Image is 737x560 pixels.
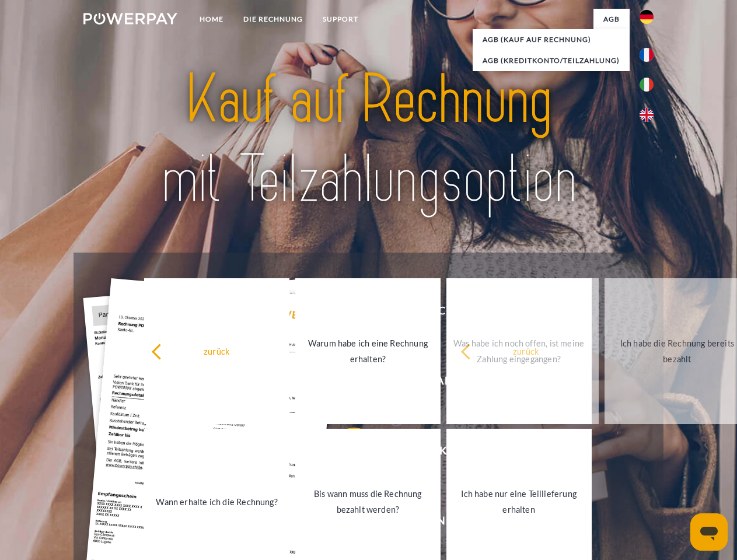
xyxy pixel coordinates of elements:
[640,48,654,62] img: fr
[302,486,434,517] div: Bis wann muss die Rechnung bezahlt werden?
[640,108,654,122] img: en
[690,513,728,551] iframe: Schaltfläche zum Öffnen des Messaging-Fensters
[593,9,630,30] a: agb
[453,486,585,517] div: Ich habe nur eine Teillieferung erhalten
[473,50,630,71] a: AGB (Kreditkonto/Teilzahlung)
[190,9,233,30] a: Home
[233,9,313,30] a: DIE RECHNUNG
[111,56,626,223] img: title-powerpay_de.svg
[313,9,368,30] a: SUPPORT
[83,13,177,24] img: logo-powerpay-white.svg
[640,78,654,92] img: it
[302,335,434,367] div: Warum habe ich eine Rechnung erhalten?
[151,343,282,359] div: zurück
[151,494,282,509] div: Wann erhalte ich die Rechnung?
[473,29,630,50] a: AGB (Kauf auf Rechnung)
[640,10,654,24] img: de
[460,343,592,359] div: zurück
